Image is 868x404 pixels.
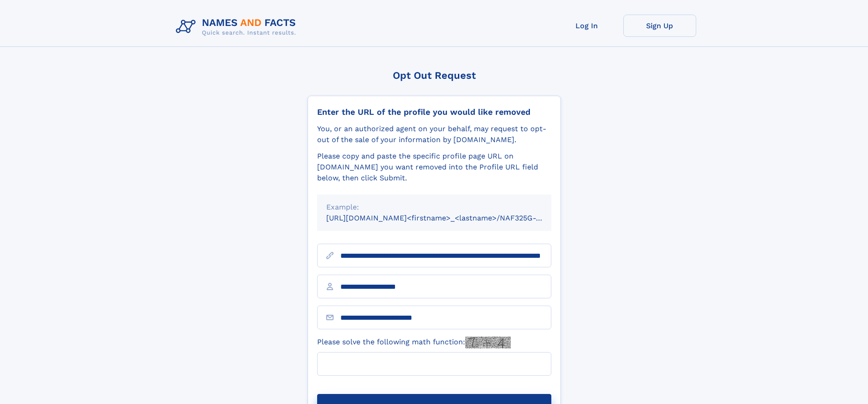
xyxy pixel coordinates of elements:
div: Opt Out Request [308,70,561,81]
div: Please copy and paste the specific profile page URL on [DOMAIN_NAME] you want removed into the Pr... [317,151,551,184]
div: You, or an authorized agent on your behalf, may request to opt-out of the sale of your informatio... [317,123,551,145]
a: Sign Up [623,15,696,37]
a: Log In [550,15,623,37]
small: [URL][DOMAIN_NAME]<firstname>_<lastname>/NAF325G-xxxxxxxx [326,214,569,222]
label: Please solve the following math function: [317,337,511,348]
div: Example: [326,202,542,213]
img: Logo Names and Facts [172,15,303,39]
div: Enter the URL of the profile you would like removed [317,107,551,117]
